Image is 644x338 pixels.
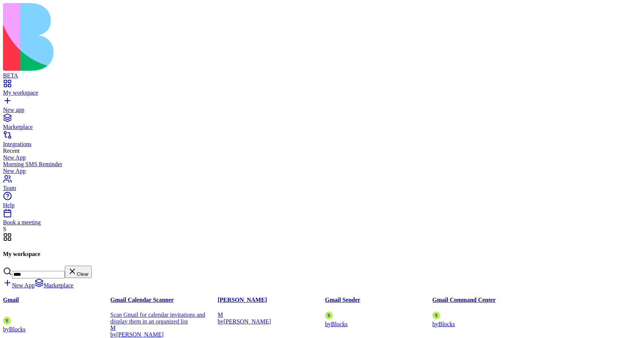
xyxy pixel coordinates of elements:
a: Morning SMS Reminder [3,161,641,168]
a: Book a meeting [3,212,641,226]
span: Recent [3,148,19,154]
h4: My workspace [3,251,641,258]
a: New App [3,282,35,288]
a: BETA [3,66,641,79]
a: New App [3,168,641,174]
h4: [PERSON_NAME] [218,297,325,303]
div: Team [3,185,641,192]
div: My workspace [3,89,641,96]
a: [PERSON_NAME]Mby[PERSON_NAME] [218,297,325,325]
span: by [110,331,116,338]
span: Blocks [331,320,347,327]
button: Clear [65,266,92,278]
h4: Gmail Sender [325,297,432,303]
a: Marketplace [3,117,641,130]
div: New app [3,107,641,113]
a: New app [3,100,641,113]
span: by [3,326,9,332]
a: Marketplace [35,282,73,288]
img: logo [3,3,303,71]
h4: Gmail Calendar Scanner [110,297,218,303]
a: Gmail Command CenterAvatarbyBlocks [432,297,540,327]
a: My workspace [3,83,641,96]
a: Team [3,178,641,192]
a: Help [3,195,641,209]
div: Marketplace [3,124,641,130]
a: Gmail SenderAvatarbyBlocks [325,297,432,327]
span: Blocks [9,326,25,332]
div: Scan Gmail for calendar invitations and display them in an organized list [110,311,218,325]
div: Integrations [3,141,641,148]
div: Help [3,202,641,209]
span: Clear [77,271,89,277]
a: Integrations [3,134,641,148]
a: New App [3,154,641,161]
span: M [110,325,116,331]
h4: Gmail Command Center [432,297,540,303]
span: by [325,320,331,327]
span: S [3,226,6,232]
span: [PERSON_NAME] [116,331,164,338]
h4: Gmail [3,297,110,303]
div: BETA [3,72,641,79]
div: Book a meeting [3,219,641,226]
